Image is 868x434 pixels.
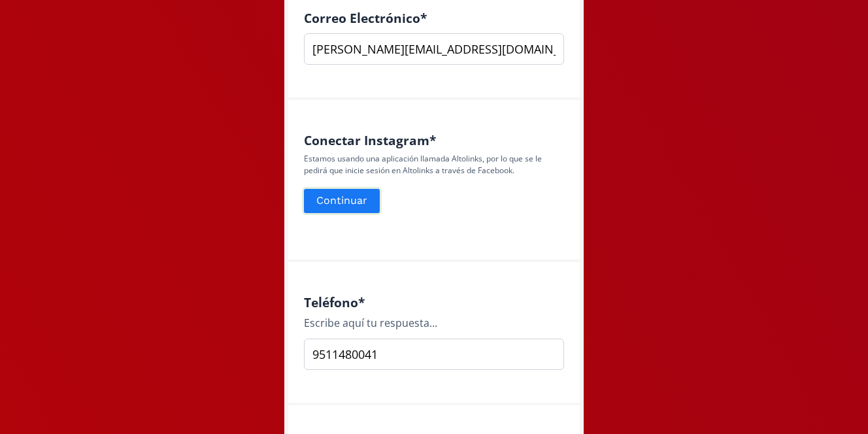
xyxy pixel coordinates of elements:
[304,153,564,176] p: Estamos usando una aplicación llamada Altolinks, por lo que se le pedirá que inicie sesión en Alt...
[304,295,564,310] h4: Teléfono *
[302,187,382,215] button: Continuar
[304,315,564,331] div: Escribe aquí tu respuesta...
[304,33,564,65] input: nombre@ejemplo.com
[304,133,564,148] h4: Conectar Instagram *
[304,10,564,25] h4: Correo Electrónico *
[304,339,564,370] input: Type your answer here...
